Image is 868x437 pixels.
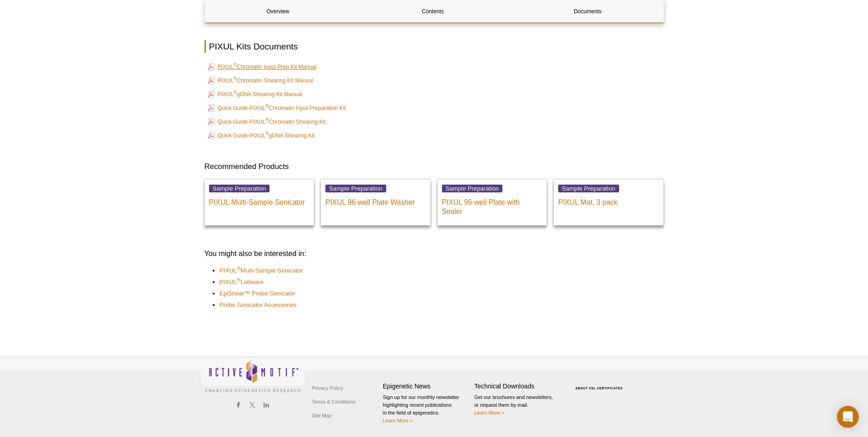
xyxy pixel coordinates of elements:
sup: ® [233,90,237,95]
h3: You might also be interested in: [205,248,664,259]
img: Active Motif, [200,357,305,394]
sup: ® [265,117,269,122]
a: Probe Sonicator Accessories [220,300,297,310]
div: Open Intercom Messenger [837,406,859,428]
a: PIXUL®Chromatin Shearing Kit Manual [208,75,313,86]
a: Sample Preparation PIXUL Multi-Sample Sonicator [205,179,314,225]
sup: ® [265,131,269,136]
a: Privacy Policy [310,381,345,395]
a: PIXUL®Labware [220,278,264,287]
a: Terms & Conditions [310,395,358,409]
a: PIXUL®Chromatin Input Prep Kit Manual [208,61,317,72]
span: Sample Preparation [325,185,386,192]
sup: ® [233,76,237,81]
p: PIXUL Mat, 3 pack [558,193,659,207]
a: Overview [205,0,351,22]
sup: ® [265,104,269,109]
a: Quick Guide-PIXUL®Chromatin Shearing Kit [208,116,326,127]
sup: ® [233,62,237,67]
a: Sample Preparation PIXUL 96-well Plate with Sealer [437,179,547,225]
a: ABOUT SSL CERTIFICATES [575,387,623,390]
table: Click to Verify - This site chose Symantec SSL for secure e-commerce and confidential communicati... [566,373,635,393]
a: Sample Preparation PIXUL Mat, 3 pack [554,179,663,225]
a: Documents [515,0,661,22]
a: Quick Guide-PIXUL®gDNA Shearing Kit [208,130,315,141]
a: EpiShear™ Probe Sonicator [220,289,296,298]
a: Site Map [310,409,334,422]
h2: PIXUL Kits Documents [205,40,664,53]
span: Sample Preparation [442,185,503,192]
p: PIXUL 96-well Plate with Sealer [442,193,543,216]
a: Quick Guide-PIXUL®Chromatin Input Preparation Kit [208,103,346,114]
p: PIXUL 96-well Plate Washer [325,193,426,207]
p: PIXUL Multi-Sample Sonicator [209,193,310,207]
h3: Recommended Products [205,161,664,172]
a: PIXUL®Multi-Sample Sonicator [220,266,303,275]
sup: ® [237,277,241,283]
p: Get our brochures and newsletters, or request them by mail. [474,393,561,417]
h4: Technical Downloads [474,382,561,390]
h4: Epigenetic News [383,382,470,390]
a: Sample Preparation PIXUL 96-well Plate Washer [321,179,431,225]
a: PIXUL®gDNA Shearing Kit Manual [208,89,302,100]
span: Sample Preparation [558,185,619,192]
sup: ® [237,266,241,271]
span: Sample Preparation [209,185,270,192]
a: Contents [360,0,506,22]
a: Learn More > [383,418,413,423]
p: Sign up for our monthly newsletter highlighting recent publications in the field of epigenetics. [383,393,470,425]
a: Learn More > [474,410,505,415]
